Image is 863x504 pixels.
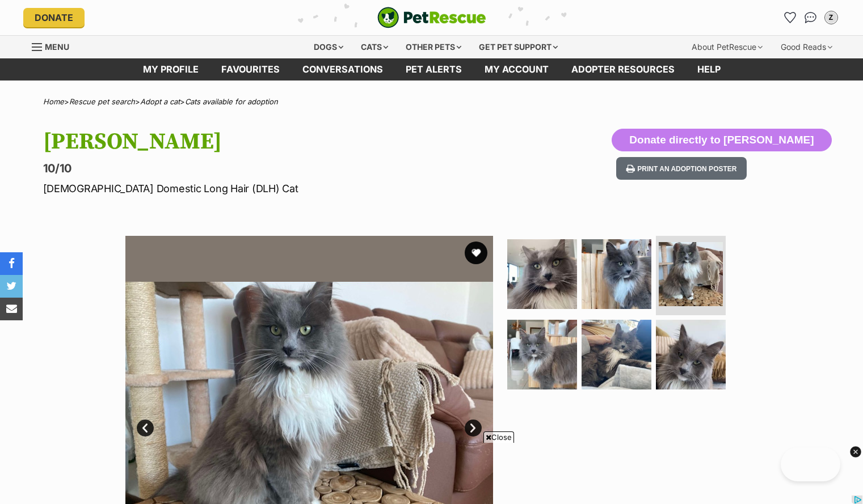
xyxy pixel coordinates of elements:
a: Prev [137,420,154,437]
div: Z [826,12,837,23]
div: > > > [15,98,849,106]
img: Photo of Gus [582,320,651,389]
span: Menu [45,42,69,52]
a: Menu [32,36,77,56]
a: Donate [23,8,85,27]
a: PetRescue [377,7,486,28]
a: Adopter resources [560,58,686,81]
a: Favourites [210,58,291,81]
img: Photo of Gus [659,242,723,306]
button: My account [822,9,840,27]
div: Other pets [398,36,469,58]
img: logo-cat-932fe2b9b8326f06289b0f2fb663e598f794de774fb13d1741a6617ecf9a85b4.svg [377,7,486,28]
a: Cats available for adoption [185,97,278,106]
img: chat-41dd97257d64d25036548639549fe6c8038ab92f7586957e7f3b1b290dea8141.svg [805,12,816,23]
a: Help [686,58,732,81]
div: Cats [353,36,396,58]
button: Print an adoption poster [616,157,747,180]
button: favourite [465,242,487,264]
img: Photo of Gus [582,239,651,309]
img: close_dark_3x.png [850,446,861,458]
a: Adopt a cat [140,97,180,106]
a: Pet alerts [394,58,473,81]
img: Photo of Gus [507,320,577,389]
p: 10/10 [43,160,523,176]
img: Photo of Gus [656,320,726,389]
p: [DEMOGRAPHIC_DATA] Domestic Long Hair (DLH) Cat [43,181,523,196]
a: My profile [132,58,210,81]
div: About PetRescue [684,36,771,58]
img: Photo of Gus [507,239,577,309]
ul: Account quick links [781,9,840,27]
a: conversations [291,58,394,81]
a: Rescue pet search [69,97,135,106]
button: Donate directly to [PERSON_NAME] [612,129,831,151]
a: Conversations [802,9,820,27]
a: My account [473,58,560,81]
a: Home [43,97,64,106]
div: Get pet support [471,36,566,58]
a: Favourites [781,9,799,27]
h1: [PERSON_NAME] [43,129,523,155]
div: Dogs [306,36,351,58]
a: Next [465,420,482,437]
div: Good Reads [773,36,840,58]
span: Close [483,431,514,443]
